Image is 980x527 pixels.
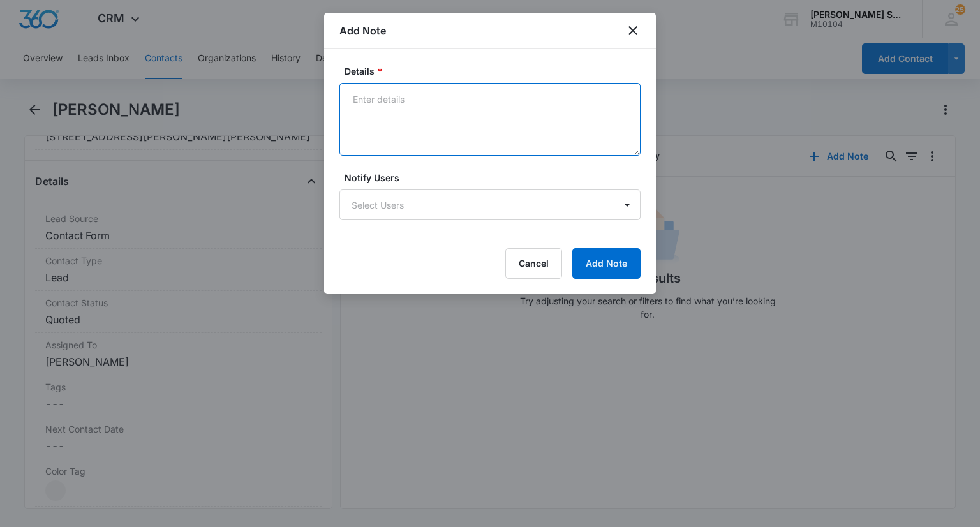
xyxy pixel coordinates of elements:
button: Add Note [572,248,641,279]
button: close [625,23,641,38]
label: Details [345,64,646,78]
label: Notify Users [345,171,646,184]
h1: Add Note [339,23,386,38]
button: Cancel [505,248,562,279]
